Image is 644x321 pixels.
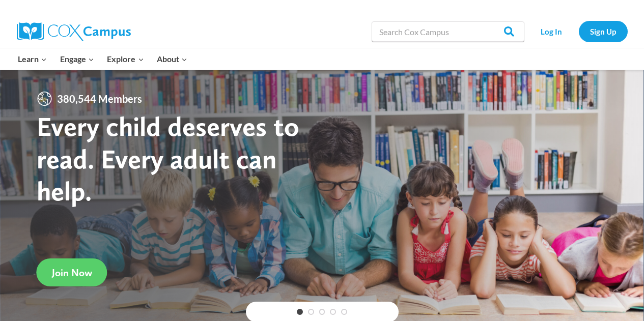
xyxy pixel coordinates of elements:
span: About [157,52,187,66]
span: Engage [60,52,94,66]
strong: Every child deserves to read. Every adult can help. [37,110,299,207]
nav: Primary Navigation [12,48,194,70]
span: Explore [107,52,144,66]
a: 2 [308,309,314,315]
span: Join Now [52,267,92,279]
a: 5 [341,309,347,315]
span: Learn [18,52,47,66]
nav: Secondary Navigation [529,21,628,42]
a: 1 [297,309,303,315]
a: Log In [529,21,574,42]
input: Search Cox Campus [372,21,524,42]
a: Sign Up [579,21,628,42]
span: 380,544 Members [53,91,146,107]
a: 4 [330,309,336,315]
img: Cox Campus [17,22,131,41]
a: 3 [319,309,325,315]
a: Join Now [37,258,107,286]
